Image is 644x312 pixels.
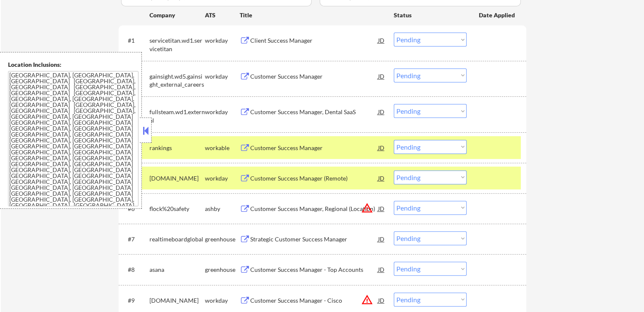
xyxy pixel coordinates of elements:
div: asana [149,265,205,274]
div: Status [394,7,467,22]
div: fullsteam.wd1.external [149,108,205,124]
div: flock%20safety [149,205,205,213]
div: workday [205,108,240,116]
div: #9 [128,296,143,305]
div: JD [377,170,386,186]
div: [DOMAIN_NAME] [149,174,205,183]
div: JD [377,293,386,308]
div: workday [205,296,240,305]
div: gainsight.wd5.gainsight_external_careers [149,72,205,89]
div: workday [205,174,240,183]
div: rankings [149,144,205,152]
div: greenhouse [205,235,240,244]
div: Customer Success Manager - Cisco [250,296,378,305]
div: Customer Success Manager, Dental SaaS [250,108,378,116]
div: [DOMAIN_NAME] [149,296,205,305]
div: Customer Success Manager [250,144,378,152]
div: Strategic Customer Success Manager [250,235,378,244]
div: workday [205,72,240,81]
div: JD [377,104,386,119]
div: Location Inclusions: [8,60,138,69]
div: workable [205,144,240,152]
button: warning_amber [361,202,373,214]
div: Customer Success Manager [250,72,378,81]
div: Customer Success Manager - Top Accounts [250,265,378,274]
div: #8 [128,265,143,274]
div: greenhouse [205,265,240,274]
div: JD [377,231,386,246]
div: workday [205,36,240,45]
div: Company [149,11,205,19]
div: ashby [205,205,240,213]
div: #7 [128,235,143,244]
div: ATS [205,11,240,19]
div: Customer Success Manager, Regional (Location) [250,205,378,213]
div: JD [377,140,386,155]
div: servicetitan.wd1.servicetitan [149,36,205,53]
div: JD [377,68,386,84]
div: Title [240,11,386,19]
div: Client Success Manager [250,36,378,45]
div: JD [377,33,386,48]
div: JD [377,262,386,277]
div: realtimeboardglobal [149,235,205,244]
div: Date Applied [479,11,516,19]
button: warning_amber [361,294,373,306]
div: Customer Success Manager (Remote) [250,174,378,183]
div: #1 [128,36,143,45]
div: JD [377,201,386,216]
